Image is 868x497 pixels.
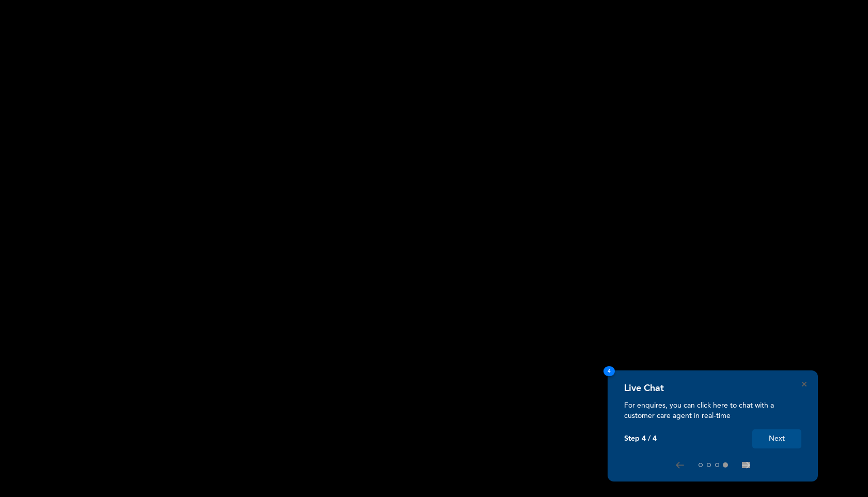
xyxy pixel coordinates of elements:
[802,382,807,386] button: Close
[624,383,664,394] h4: Live Chat
[624,400,801,421] p: For enquires, you can click here to chat with a customer care agent in real-time
[603,366,615,376] span: 4
[624,434,657,443] p: Step 4 / 4
[752,429,801,448] button: Next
